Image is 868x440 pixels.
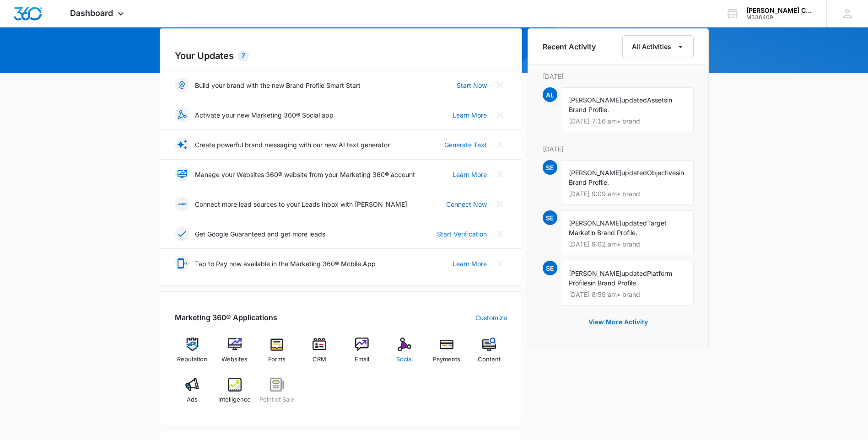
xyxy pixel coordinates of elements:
[569,291,686,298] p: [DATE] 8:59 am • brand
[569,191,686,197] p: [DATE] 9:09 am • brand
[177,355,207,364] span: Reputation
[647,96,667,104] span: Assets
[569,269,621,277] span: [PERSON_NAME]
[492,197,507,211] button: Close
[622,35,694,58] button: All Activities
[433,355,460,364] span: Payments
[429,338,464,370] a: Payments
[543,210,557,225] span: SE
[217,378,252,411] a: Intelligence
[492,78,507,92] button: Close
[355,355,369,364] span: Email
[195,80,361,90] p: Build your brand with the new Brand Profile Smart Start
[175,338,210,370] a: Reputation
[543,41,596,52] h6: Recent Activity
[569,219,621,227] span: [PERSON_NAME]
[221,355,248,364] span: Websites
[453,110,487,120] a: Learn More
[543,71,694,81] p: [DATE]
[492,137,507,152] button: Close
[387,338,422,370] a: Social
[268,355,286,364] span: Forms
[543,261,557,275] span: SE
[195,140,390,150] p: Create powerful brand messaging with our new AI text generator
[746,14,813,21] div: account id
[195,170,415,179] p: Manage your Websites 360® website from your Marketing 360® account
[345,338,380,370] a: Email
[195,259,376,268] p: Tap to Pay now available in the Marketing 360® Mobile App
[543,87,557,102] span: AL
[195,110,334,120] p: Activate your new Marketing 360® Social app
[621,96,647,104] span: updated
[195,229,325,239] p: Get Google Guaranteed and get more leads
[457,80,487,90] a: Start Now
[569,169,621,177] span: [PERSON_NAME]
[647,169,679,177] span: Objectives
[746,7,813,14] div: account name
[218,395,251,404] span: Intelligence
[259,395,294,404] span: Point of Sale
[237,50,249,61] div: 7
[313,355,326,364] span: CRM
[217,338,252,370] a: Websites
[591,279,638,287] span: in Brand Profile.
[472,338,507,370] a: Content
[453,170,487,179] a: Learn More
[621,219,647,227] span: updated
[437,229,487,239] a: Start Verification
[475,313,507,322] a: Customize
[569,241,686,247] p: [DATE] 9:02 am • brand
[621,269,647,277] span: updated
[543,144,694,154] p: [DATE]
[492,256,507,271] button: Close
[302,338,337,370] a: CRM
[175,49,507,63] h2: Your Updates
[621,169,647,177] span: updated
[492,107,507,122] button: Close
[569,96,621,104] span: [PERSON_NAME]
[453,259,487,268] a: Learn More
[590,229,637,236] span: in Brand Profile.
[259,378,295,411] a: Point of Sale
[478,355,501,364] span: Content
[579,311,657,333] button: View More Activity
[195,199,407,209] p: Connect more lead sources to your Leads Inbox with [PERSON_NAME]
[446,199,487,209] a: Connect Now
[444,140,487,150] a: Generate Text
[396,355,413,364] span: Social
[492,167,507,182] button: Close
[175,312,277,323] h2: Marketing 360® Applications
[543,160,557,175] span: SE
[259,338,295,370] a: Forms
[175,378,210,411] a: Ads
[569,118,686,124] p: [DATE] 7:16 am • brand
[187,395,198,404] span: Ads
[70,8,113,18] span: Dashboard
[492,226,507,241] button: Close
